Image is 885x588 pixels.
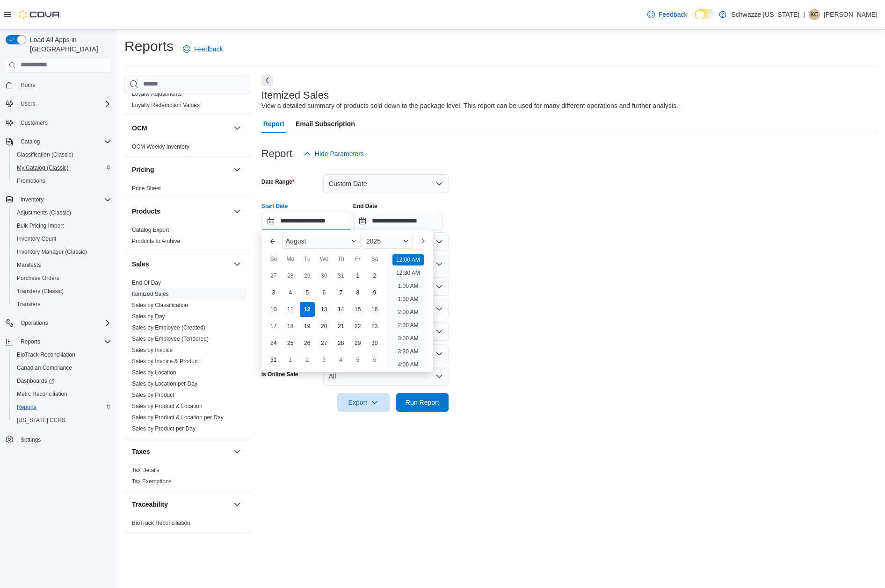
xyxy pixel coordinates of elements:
div: day-1 [283,352,298,367]
h3: OCM [132,123,147,133]
a: Loyalty Adjustments [132,91,182,97]
li: 2:00 AM [394,307,422,318]
a: Sales by Location per Day [132,380,197,387]
label: Start Date [261,202,288,210]
div: day-22 [350,319,365,334]
span: BioTrack Reconciliation [17,351,75,359]
span: My Catalog (Classic) [13,162,111,173]
span: Adjustments (Classic) [17,209,71,216]
div: We [317,251,332,266]
a: Dashboards [9,374,115,387]
div: day-26 [300,336,315,351]
button: Catalog [2,135,115,148]
label: Is Online Sale [261,371,298,378]
button: Open list of options [435,238,443,245]
div: Sales [124,277,250,438]
span: Settings [17,433,111,445]
span: Classification (Classic) [17,151,73,158]
a: Purchase Orders [13,272,63,284]
div: day-17 [266,319,281,334]
span: Report [263,115,284,133]
span: Inventory Count [13,233,111,244]
span: Purchase Orders [17,274,59,282]
button: Purchase Orders [9,272,115,285]
button: Bulk Pricing Import [9,219,115,232]
button: Manifests [9,258,115,272]
span: Inventory Manager (Classic) [13,246,111,258]
span: Reports [17,336,111,347]
div: day-2 [300,352,315,367]
span: Manifests [13,259,111,271]
div: day-9 [367,285,382,300]
span: Purchase Orders [13,272,111,284]
button: Canadian Compliance [9,361,115,374]
button: Reports [2,335,115,348]
button: Taxes [232,446,243,457]
a: Loyalty Redemption Values [132,102,200,108]
p: | [803,9,805,20]
span: Feedback [659,10,687,19]
img: Cova [19,10,61,19]
div: Fr [350,251,365,266]
a: Tax Details [132,467,160,473]
span: Manifests [17,261,41,269]
span: My Catalog (Classic) [17,164,69,172]
span: Dashboards [17,377,54,385]
span: Classification (Classic) [13,149,111,160]
div: day-1 [350,268,365,283]
span: Canadian Compliance [13,362,111,373]
div: day-3 [266,285,281,300]
a: Sales by Product & Location [132,403,203,409]
button: Inventory Count [9,232,115,245]
a: Home [17,79,39,91]
div: day-19 [300,319,315,334]
p: [PERSON_NAME] [824,9,878,20]
button: Classification (Classic) [9,148,115,161]
div: day-4 [334,352,348,367]
div: Mo [283,251,298,266]
div: day-28 [334,336,348,351]
button: Export [337,393,390,412]
a: Sales by Employee (Tendered) [132,336,209,342]
span: Inventory Count [17,235,57,243]
span: Feedback [194,44,223,54]
a: Sales by Classification [132,302,188,308]
li: 3:00 AM [394,333,422,344]
div: day-27 [266,268,281,283]
button: All [323,367,449,386]
a: Sales by Product per Day [132,425,196,432]
div: Traceability [124,517,250,532]
div: day-15 [350,302,365,317]
div: day-13 [317,302,332,317]
span: Users [17,98,111,109]
span: Transfers (Classic) [13,286,111,297]
li: 1:30 AM [394,294,422,305]
div: Tu [300,251,315,266]
div: day-21 [334,319,348,334]
li: 1:00 AM [394,280,422,292]
a: Customers [17,117,51,129]
a: Sales by Product & Location per Day [132,414,224,421]
div: day-11 [283,302,298,317]
span: 2025 [366,237,381,245]
span: Export [343,393,384,412]
button: Metrc Reconciliation [9,387,115,401]
label: End Date [353,202,377,210]
div: Products [124,224,250,251]
li: 12:30 AM [392,267,424,279]
a: Catalog Export [132,227,169,233]
input: Press the down key to enter a popover containing a calendar. Press the escape key to close the po... [261,212,351,230]
button: Transfers (Classic) [9,285,115,298]
button: Inventory [17,194,47,205]
div: day-31 [266,352,281,367]
span: Catalog [17,136,111,147]
li: 3:30 AM [394,346,422,357]
div: day-30 [317,268,332,283]
div: day-28 [283,268,298,283]
a: Adjustments (Classic) [13,207,75,218]
button: OCM [232,122,243,134]
a: Price Sheet [132,185,161,192]
h3: Traceability [132,500,168,509]
div: Su [266,251,281,266]
div: day-29 [300,268,315,283]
